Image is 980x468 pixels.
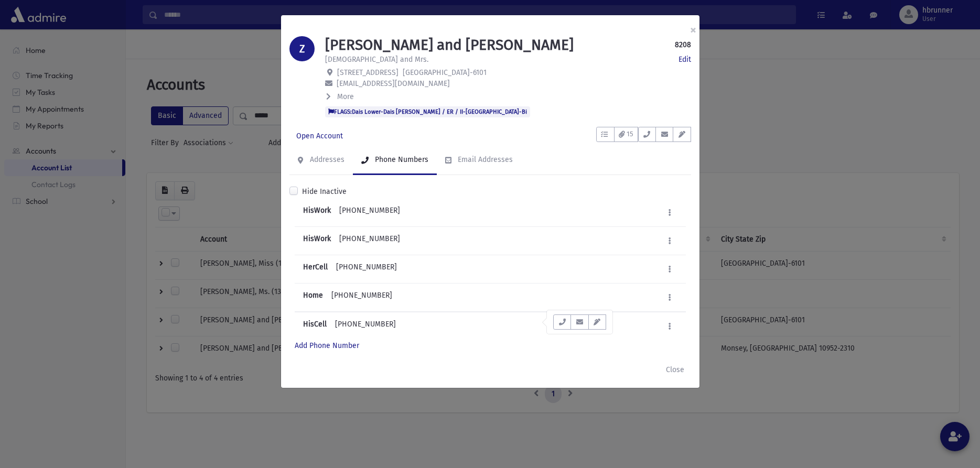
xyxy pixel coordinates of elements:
[325,91,355,102] button: More
[456,155,513,164] div: Email Addresses
[373,155,428,164] div: Phone Numbers
[675,39,691,50] strong: 8208
[308,155,344,164] div: Addresses
[682,15,705,45] button: ×
[303,234,331,243] b: HisWork
[437,146,521,175] a: Email Addresses
[303,263,328,271] b: HerCell
[679,54,691,65] a: Edit
[614,127,638,142] button: 15
[325,54,428,65] p: [DEMOGRAPHIC_DATA] and Mrs.
[303,319,396,334] div: [PHONE_NUMBER]
[337,79,450,88] span: [EMAIL_ADDRESS][DOMAIN_NAME]
[289,36,315,61] div: Z
[303,206,331,215] b: HisWork
[325,36,574,54] h1: [PERSON_NAME] and [PERSON_NAME]
[289,146,353,175] a: Addresses
[659,361,691,379] button: Close
[337,68,399,77] span: [STREET_ADDRESS]
[627,129,633,139] span: 15
[303,205,400,220] div: [PHONE_NUMBER]
[303,290,392,305] div: [PHONE_NUMBER]
[303,233,400,248] div: [PHONE_NUMBER]
[325,106,530,117] span: FLAGS:Dais Lower-Dais [PERSON_NAME] / ER / II-[GEOGRAPHIC_DATA]-Bi
[303,262,397,277] div: [PHONE_NUMBER]
[353,146,437,175] a: Phone Numbers
[289,127,350,146] a: Open Account
[295,341,359,350] a: Add Phone Number
[303,320,327,329] b: HisCell
[337,92,354,101] span: More
[403,68,487,77] span: [GEOGRAPHIC_DATA]-6101
[303,291,323,300] b: Home
[588,314,606,330] button: Email Templates
[302,186,347,197] label: Hide Inactive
